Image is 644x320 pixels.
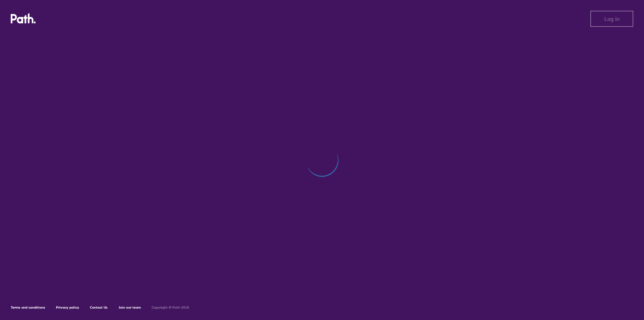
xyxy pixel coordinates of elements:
[56,305,79,310] a: Privacy policy
[152,306,189,310] h6: Copyright © Path 2018
[90,305,108,310] a: Contact Us
[590,11,633,27] button: Log in
[118,305,141,310] a: Join our team
[11,305,45,310] a: Terms and conditions
[604,16,620,22] span: Log in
